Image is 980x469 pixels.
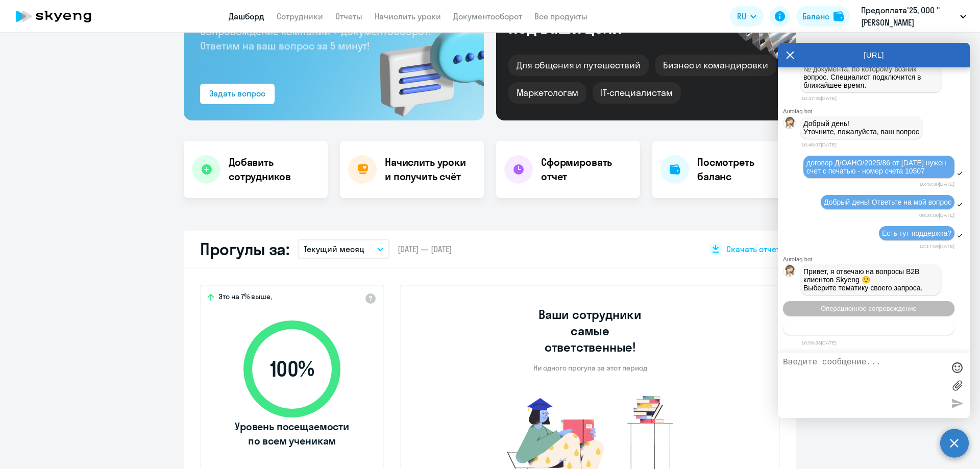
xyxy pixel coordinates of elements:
[824,198,951,206] span: Добрый день! Ответьте на мой вопрос
[229,11,264,21] a: Дашборд
[385,155,474,184] h4: Начислить уроки и получить счёт
[737,10,746,22] span: RU
[783,117,796,132] img: bot avatar
[541,155,632,184] h4: Сформировать отчет
[365,6,484,120] img: bg-img
[200,239,289,259] h2: Прогулы за:
[796,6,850,27] button: Балансbalance
[534,11,587,21] a: Все продукты
[803,119,919,136] p: Добрый день! Уточните, пожалуйста, ваш вопрос
[298,239,389,259] button: Текущий месяц
[861,4,956,29] p: Предоплата'25, ООО "[PERSON_NAME] РАМЕНСКОЕ"
[726,243,780,255] span: Скачать отчет
[783,256,970,262] div: Autofaq bot
[919,243,954,249] time: 12:17:59[DATE]
[453,11,522,21] a: Документооборот
[508,55,649,76] div: Для общения и путешествий
[233,357,351,381] span: 100 %
[375,11,441,21] a: Начислить уроки
[801,142,837,147] time: 16:48:07[DATE]
[209,87,265,100] div: Задать вопрос
[783,265,796,280] img: bot avatar
[826,324,911,331] span: Тематики документооборот
[335,11,362,21] a: Отчеты
[508,2,683,36] div: Курсы английского под ваши цели
[882,229,951,237] span: Есть тут поддержка?
[593,82,680,104] div: IT-специалистам
[783,301,954,316] button: Операционное сопровождение
[834,11,844,21] img: balance
[277,11,323,21] a: Сотрудники
[949,378,965,393] label: Лимит 10 файлов
[697,155,788,184] h4: Посмотреть баланс
[856,4,971,29] button: Предоплата'25, ООО "[PERSON_NAME] РАМЕНСКОЕ"
[802,10,829,22] div: Баланс
[730,6,764,27] button: RU
[919,212,954,218] time: 09:34:00[DATE]
[533,363,647,373] p: Ни одного прогула за этот период
[801,95,837,101] time: 16:47:28[DATE]
[655,55,776,76] div: Бизнес и командировки
[233,419,351,448] span: Уровень посещаемости по всем ученикам
[398,243,452,255] span: [DATE] — [DATE]
[304,243,364,255] p: Текущий месяц
[919,181,954,187] time: 16:48:30[DATE]
[783,108,970,114] div: Autofaq bot
[218,292,272,304] span: Это на 7% выше,
[803,267,923,292] span: Привет, я отвечаю на вопросы B2B клиентов Skyeng 🙂 Выберите тематику своего запроса.
[806,159,948,175] span: договор Д/ОАНО/2025/86 от [DATE] нужен счет с печатью - номер счета 10507
[525,306,656,355] h3: Ваши сотрудники самые ответственные!
[508,82,586,104] div: Маркетологам
[801,340,837,345] time: 16:58:33[DATE]
[783,320,954,335] button: Тематики документооборот
[821,305,917,312] span: Операционное сопровождение
[200,84,275,104] button: Задать вопрос
[229,155,320,184] h4: Добавить сотрудников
